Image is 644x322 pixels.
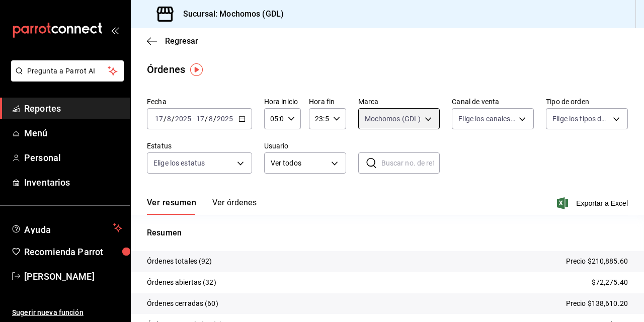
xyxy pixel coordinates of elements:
span: / [213,115,216,123]
p: Órdenes cerradas (60) [147,298,218,309]
input: -- [167,115,172,123]
span: Mochomos (GDL) [365,114,421,124]
div: Pestañas de navegación [147,198,257,215]
font: Sugerir nueva función [12,308,84,316]
span: Regresar [165,36,198,46]
label: Usuario [264,142,346,149]
span: Elige los tipos de orden [552,114,609,124]
button: Regresar [147,36,198,46]
font: Ver resumen [147,198,196,208]
span: Pregunta a Parrot AI [27,66,108,76]
font: [PERSON_NAME] [24,271,95,282]
p: Precio $138,610.20 [566,298,628,309]
input: ---- [175,115,192,123]
font: Menú [24,128,48,138]
input: ---- [216,115,233,123]
p: Órdenes totales (92) [147,256,212,267]
span: Ayuda [24,222,109,234]
font: Inventarios [24,177,70,188]
div: Órdenes [147,62,185,77]
span: Ver todos [271,158,328,169]
p: Precio $210,885.60 [566,256,628,267]
img: Marcador de información sobre herramientas [190,63,203,76]
label: Estatus [147,142,252,149]
label: Marca [358,98,440,105]
span: / [205,115,208,123]
label: Tipo de orden [546,98,628,105]
span: / [172,115,175,123]
p: Órdenes abiertas (32) [147,277,216,288]
span: - [193,115,195,123]
font: Personal [24,152,61,163]
span: / [164,115,167,123]
a: Pregunta a Parrot AI [7,73,124,84]
p: $72,275.40 [592,277,628,288]
font: Recomienda Parrot [24,247,103,257]
button: Ver órdenes [212,198,257,215]
font: Reportes [24,103,61,114]
span: Elige los estatus [153,158,205,168]
button: Exportar a Excel [559,197,628,209]
h3: Sucursal: Mochomos (GDL) [175,8,284,20]
input: -- [154,115,164,123]
label: Fecha [147,98,252,105]
input: -- [196,115,205,123]
input: Buscar no. de referencia [381,153,440,173]
button: Pregunta a Parrot AI [11,60,124,82]
font: Exportar a Excel [576,199,628,207]
button: open_drawer_menu [111,26,119,34]
label: Hora fin [309,98,346,105]
p: Resumen [147,227,628,239]
span: Elige los canales de venta [458,114,515,124]
label: Canal de venta [452,98,534,105]
input: -- [208,115,213,123]
label: Hora inicio [264,98,301,105]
